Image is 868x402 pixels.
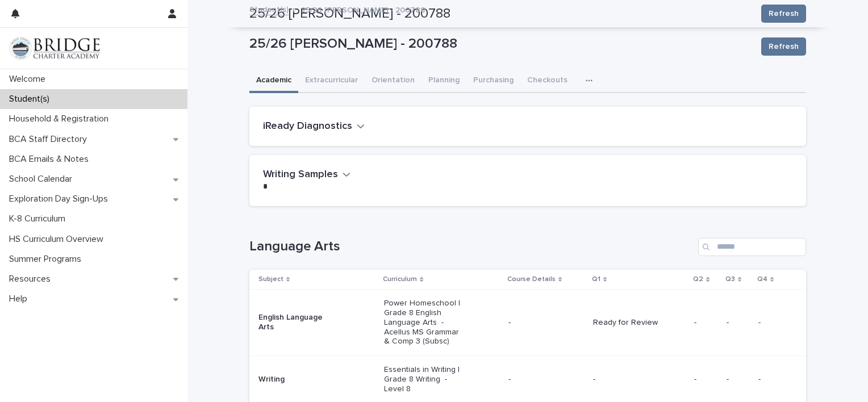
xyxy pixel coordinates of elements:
[249,36,752,52] p: 25/26 [PERSON_NAME] - 200788
[592,273,600,286] p: Q1
[249,238,694,255] h1: Language Arts
[725,273,735,286] p: Q3
[758,375,788,384] p: -
[301,3,425,15] p: 25/26 [PERSON_NAME] - 200788
[507,273,556,286] p: Course Details
[258,313,340,332] p: English Language Arts
[5,154,98,165] p: BCA Emails & Notes
[694,318,717,328] p: -
[758,318,788,328] p: -
[383,273,417,286] p: Curriculum
[693,273,703,286] p: Q2
[249,290,806,356] tr: English Language ArtsPower Homeschool | Grade 8 English Language Arts - Acellus MS Grammar & Comp...
[5,74,55,85] p: Welcome
[694,375,717,384] p: -
[384,299,465,346] p: Power Homeschool | Grade 8 English Language Arts - Acellus MS Grammar & Comp 3 (Subsc)
[761,37,806,56] button: Refresh
[384,365,465,393] p: Essentials in Writing | Grade 8 Writing - Level 8
[5,294,36,304] p: Help
[365,69,422,93] button: Orientation
[769,41,799,52] span: Refresh
[593,375,674,384] p: -
[249,2,289,15] a: Student(s)
[298,69,365,93] button: Extracurricular
[5,94,59,104] p: Student(s)
[727,375,749,384] p: -
[5,274,60,284] p: Resources
[757,273,767,286] p: Q4
[698,238,806,256] input: Search
[263,169,338,181] h2: Writing Samples
[5,114,118,124] p: Household & Registration
[5,174,81,185] p: School Calendar
[5,254,90,265] p: Summer Programs
[5,194,117,204] p: Exploration Day Sign-Ups
[263,169,350,181] button: Writing Samples
[508,375,584,384] p: -
[258,273,283,286] p: Subject
[5,134,96,145] p: BCA Staff Directory
[5,213,74,224] p: K-8 Curriculum
[593,318,674,328] p: Ready for Review
[263,120,365,133] button: iReady Diagnostics
[249,69,298,93] button: Academic
[258,375,340,384] p: Writing
[263,120,352,133] h2: iReady Diagnostics
[9,37,100,60] img: V1C1m3IdTEidaUdm9Hs0
[5,234,112,245] p: HS Curriculum Overview
[422,69,466,93] button: Planning
[508,318,584,328] p: -
[466,69,520,93] button: Purchasing
[727,318,749,328] p: -
[520,69,574,93] button: Checkouts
